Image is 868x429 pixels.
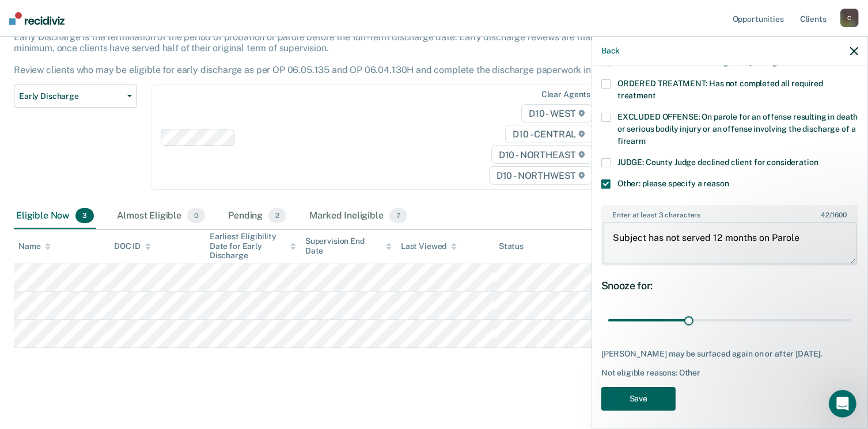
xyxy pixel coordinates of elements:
[602,222,857,265] textarea: Subject has not served 12 months on Parole
[617,179,729,188] span: Other: please specify a reason
[14,204,96,229] div: Eligible Now
[226,204,289,229] div: Pending
[210,232,296,261] div: Earliest Eligibility Date for Early Discharge
[307,204,410,229] div: Marked Ineligible
[602,206,857,219] label: Enter at least 3 characters
[305,236,392,256] div: Supervision End Date
[521,104,593,122] span: D10 - WEST
[601,368,858,378] div: Not eligible reasons: Other
[829,390,856,417] iframe: Intercom live chat
[821,211,829,219] span: 42
[489,166,593,185] span: D10 - NORTHWEST
[840,9,859,27] div: C
[75,208,94,223] span: 3
[541,90,590,99] div: Clear agents
[617,79,823,100] span: ORDERED TREATMENT: Has not completed all required treatment
[617,112,858,145] span: EXCLUDED OFFENSE: On parole for an offense resulting in death or serious bodily injury or an offe...
[601,387,676,411] button: Save
[821,211,847,219] span: / 1600
[601,46,620,56] button: Back
[499,242,524,251] div: Status
[491,145,593,164] span: D10 - NORTHEAST
[268,208,286,223] span: 2
[601,349,858,359] div: [PERSON_NAME] may be surfaced again on or after [DATE].
[401,242,457,251] div: Last Viewed
[617,158,818,167] span: JUDGE: County Judge declined client for consideration
[9,12,65,25] img: Recidiviz
[187,208,205,223] span: 0
[114,242,151,251] div: DOC ID
[19,91,123,101] span: Early Discharge
[115,204,207,229] div: Almost Eligible
[389,208,407,223] span: 7
[18,242,51,251] div: Name
[601,279,858,292] div: Snooze for:
[14,32,633,76] p: Early Discharge is the termination of the period of probation or parole before the full-term disc...
[505,125,593,143] span: D10 - CENTRAL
